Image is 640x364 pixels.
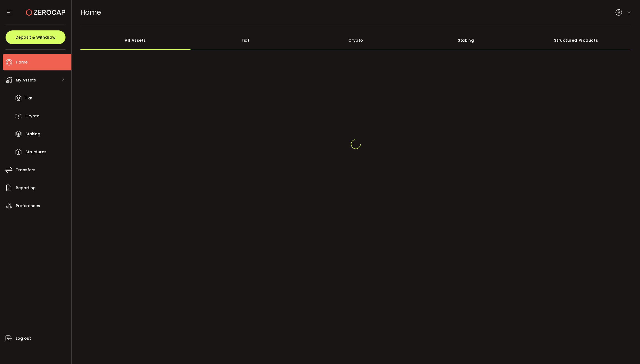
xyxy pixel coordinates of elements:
[15,35,56,39] span: Deposit & Withdraw
[190,31,301,50] div: Fiat
[80,31,191,50] div: All Assets
[25,94,33,102] span: Fiat
[25,130,40,138] span: Staking
[301,31,411,50] div: Crypto
[16,166,35,174] span: Transfers
[16,184,36,192] span: Reporting
[25,148,46,156] span: Structures
[16,202,40,210] span: Preferences
[16,76,36,84] span: My Assets
[411,31,521,50] div: Staking
[521,31,631,50] div: Structured Products
[80,7,101,17] span: Home
[16,334,31,342] span: Log out
[6,30,66,44] button: Deposit & Withdraw
[25,112,40,120] span: Crypto
[16,58,28,66] span: Home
